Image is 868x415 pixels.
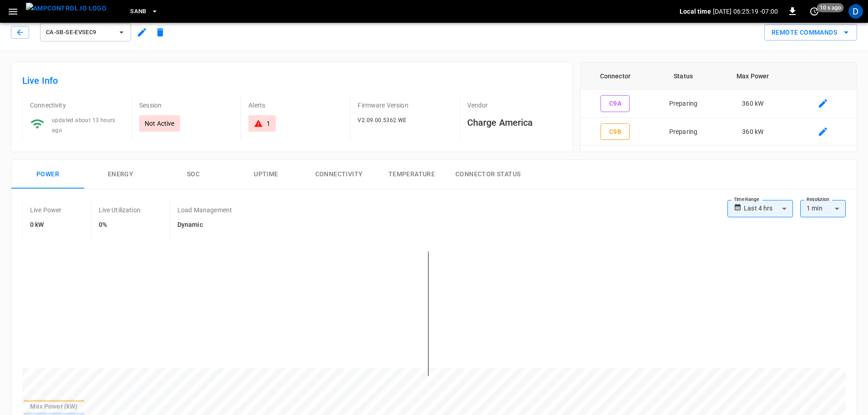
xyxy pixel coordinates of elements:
[84,160,157,189] button: Energy
[807,4,822,19] button: set refresh interval
[11,160,84,189] button: Power
[40,23,131,41] button: ca-sb-se-evseC9
[375,160,448,189] button: Temperature
[30,101,124,110] p: Connectivity
[848,4,863,19] div: profile-icon
[650,118,717,146] td: Preparing
[650,90,717,118] td: Preparing
[800,200,846,217] div: 1 min
[580,62,857,146] table: connector table
[717,118,789,146] td: 360 kW
[139,101,233,110] p: Session
[717,90,789,118] td: 360 kW
[157,160,230,189] button: SOC
[713,7,778,16] p: [DATE] 06:25:19 -07:00
[22,73,561,88] h6: Live Info
[817,3,844,12] span: 10 s ago
[177,220,232,230] h6: Dynamic
[177,205,232,215] p: Load Management
[26,3,106,14] img: ampcontrol.io logo
[52,117,116,133] span: updated about 13 hours ago
[358,101,452,110] p: Firmware Version
[467,115,561,130] h6: Charge America
[580,62,651,90] th: Connector
[230,160,303,189] button: Uptime
[734,196,759,203] label: Time Range
[126,3,162,20] button: SanB
[717,62,789,90] th: Max Power
[303,160,375,189] button: Connectivity
[467,101,561,110] p: Vendor
[744,200,793,217] div: Last 4 hrs
[601,95,630,112] button: C9A
[145,119,175,128] p: Not Active
[248,101,343,110] p: Alerts
[601,123,630,140] button: C9B
[99,220,141,230] h6: 0%
[267,119,270,128] div: 1
[30,205,62,215] p: Live Power
[358,117,406,123] span: V2.09.00.5362.WE
[99,205,141,215] p: Live Utilization
[130,6,146,17] span: SanB
[46,27,113,38] span: ca-sb-se-evseC9
[764,24,857,41] div: remote commands options
[764,24,857,41] button: Remote Commands
[650,62,717,90] th: Status
[680,7,711,16] p: Local time
[448,160,528,189] button: Connector Status
[30,220,62,230] h6: 0 kW
[807,196,829,203] label: Resolution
